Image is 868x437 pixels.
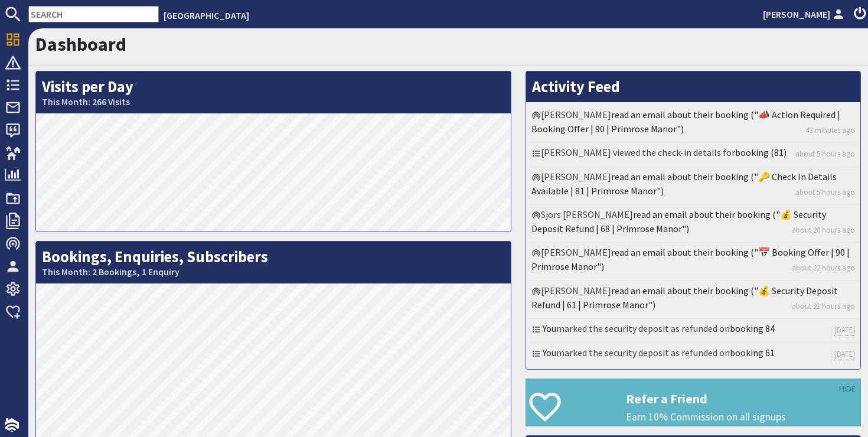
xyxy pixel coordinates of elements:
[529,143,858,167] li: [PERSON_NAME] viewed the check-in details for
[531,109,840,135] a: read an email about their booking ("📣 Action Required | Booking Offer | 90 | Primrose Manor")
[529,167,858,205] li: [PERSON_NAME]
[730,322,775,334] a: booking 84
[792,301,855,312] a: about 23 hours ago
[795,148,855,159] a: about 5 hours ago
[529,105,858,143] li: [PERSON_NAME]
[834,324,855,336] a: [DATE]
[529,319,858,343] li: marked the security deposit as refunded on
[36,242,511,283] h2: Bookings, Enquiries, Subscribers
[529,205,858,243] li: Sjors [PERSON_NAME]
[529,343,858,366] li: marked the security deposit as refunded on
[730,347,775,358] a: booking 61
[5,418,19,432] img: staytech_i_w-64f4e8e9ee0a9c174fd5317b4b171b261742d2d393467e5bdba4413f4f884c10.svg
[735,146,787,158] a: booking (81)
[839,383,856,396] a: HIDE
[526,379,862,426] a: Refer a Friend Earn 10% Commission on all signups
[806,125,855,136] a: 43 minutes ago
[28,6,159,22] input: SEARCH
[531,208,826,234] a: read an email about their booking ("💰 Security Deposit Refund | 68 | Primrose Manor")
[626,409,860,425] p: Earn 10% Commission on all signups
[834,348,855,360] a: [DATE]
[531,285,838,311] a: read an email about their booking ("💰 Security Deposit Refund | 61 | Primrose Manor")
[532,77,620,96] a: Activity Feed
[792,262,855,273] a: about 22 hours ago
[531,246,850,272] a: read an email about their booking ("📅 Booking Offer | 90 | Primrose Manor")
[795,187,855,198] a: about 5 hours ago
[35,32,126,56] a: Dashboard
[543,347,556,358] a: You
[42,266,505,278] small: This Month: 2 Bookings, 1 Enquiry
[529,243,858,281] li: [PERSON_NAME]
[36,71,511,113] h2: Visits per Day
[792,224,855,236] a: about 20 hours ago
[164,9,249,21] a: [GEOGRAPHIC_DATA]
[763,7,847,21] a: [PERSON_NAME]
[529,281,858,319] li: [PERSON_NAME]
[42,96,505,107] small: This Month: 266 Visits
[543,322,556,334] a: You
[531,171,837,197] a: read an email about their booking ("🔑 Check In Details Available | 81 | Primrose Manor")
[626,391,860,406] h3: Refer a Friend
